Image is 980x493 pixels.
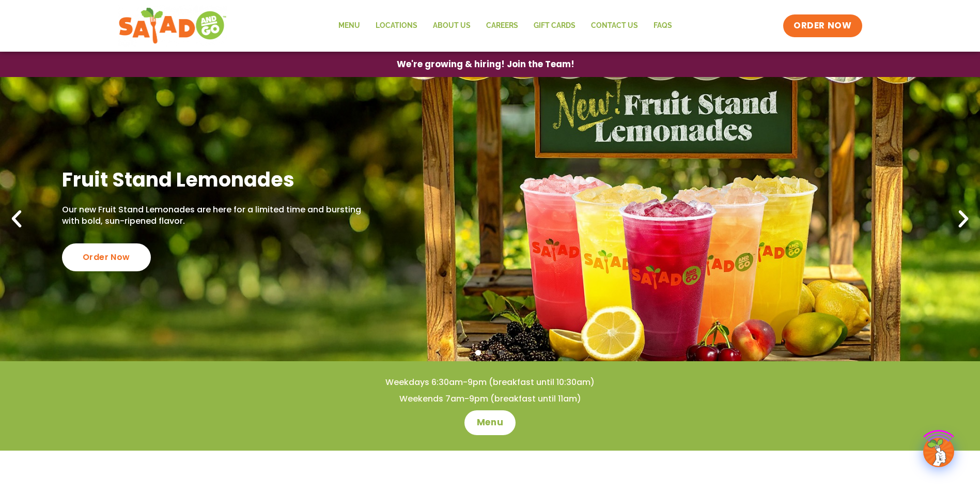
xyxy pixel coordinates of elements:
[425,14,478,38] a: About Us
[331,14,680,38] nav: Menu
[783,14,862,37] a: ORDER NOW
[794,20,851,32] span: ORDER NOW
[646,14,680,38] a: FAQs
[62,167,365,192] h2: Fruit Stand Lemonades
[464,410,516,435] a: Menu
[368,14,425,38] a: Locations
[397,60,574,69] span: We're growing & hiring! Join the Team!
[478,14,526,38] a: Careers
[499,350,505,356] span: Go to slide 3
[21,377,959,388] h4: Weekdays 6:30am-9pm (breakfast until 10:30am)
[526,14,583,38] a: GIFT CARDS
[477,417,503,429] span: Menu
[487,350,493,356] span: Go to slide 2
[62,243,151,271] div: Order Now
[331,14,368,38] a: Menu
[118,5,227,47] img: new-SAG-logo-768×292
[381,52,590,76] a: We're growing & hiring! Join the Team!
[62,204,365,227] p: Our new Fruit Stand Lemonades are here for a limited time and bursting with bold, sun-ripened fla...
[21,393,959,405] h4: Weekends 7am-9pm (breakfast until 11am)
[475,350,481,356] span: Go to slide 1
[5,208,28,230] div: Previous slide
[583,14,646,38] a: Contact Us
[952,208,975,230] div: Next slide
